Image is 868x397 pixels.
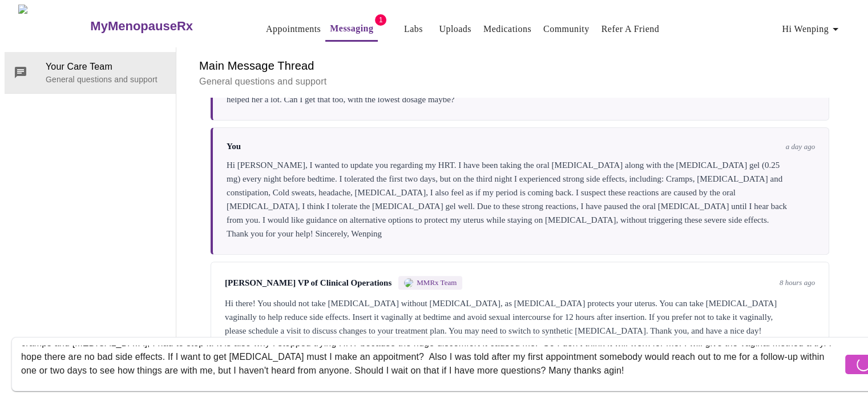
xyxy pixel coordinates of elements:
button: Messaging [325,17,378,42]
button: Uploads [434,18,476,41]
a: MyMenopauseRx [89,6,239,46]
a: Messaging [330,21,373,37]
div: Your Care TeamGeneral questions and support [5,52,176,93]
img: MyMenopauseRx Logo [18,5,89,47]
button: Community [539,18,594,41]
h6: Main Message Thread [199,57,841,75]
button: Refer a Friend [597,18,664,41]
a: Community [543,21,590,37]
span: 1 [375,14,386,26]
button: Hi Wenping [777,18,847,41]
a: Uploads [439,21,471,37]
p: General questions and support [199,75,841,89]
a: Labs [404,21,423,37]
span: Hi Wenping [782,21,842,37]
button: Appointments [261,18,325,41]
img: MMRX [404,278,413,287]
textarea: Send a message about your appointment [21,346,842,382]
div: Hi [PERSON_NAME], I wanted to update you regarding my HRT. I have been taking the oral [MEDICAL_D... [227,158,815,240]
button: Labs [395,18,431,41]
a: Medications [483,21,531,37]
div: Hi there! You should not take [MEDICAL_DATA] without [MEDICAL_DATA], as [MEDICAL_DATA] protects y... [225,296,815,338]
span: 8 hours ago [780,278,815,287]
h3: MyMenopauseRx [90,19,193,34]
a: Appointments [266,21,321,37]
p: General questions and support [46,74,167,85]
span: a day ago [786,142,815,151]
span: You [227,142,241,151]
span: [PERSON_NAME] VP of Clinical Operations [225,278,391,288]
a: Refer a Friend [601,21,660,37]
button: Medications [479,18,536,41]
span: Your Care Team [46,60,167,74]
span: MMRx Team [417,278,457,287]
